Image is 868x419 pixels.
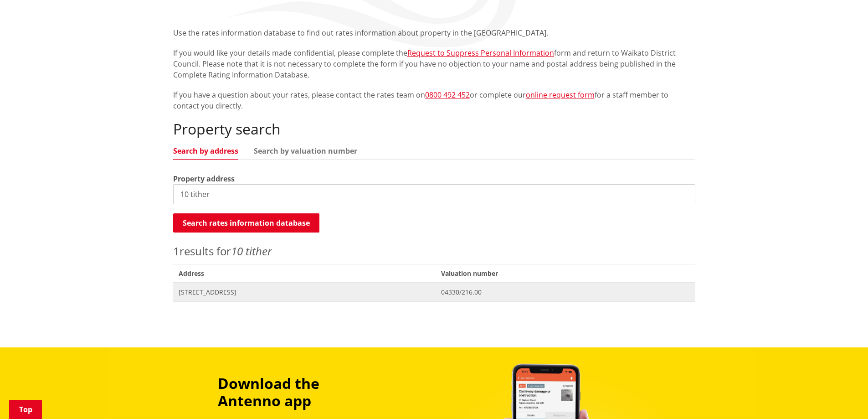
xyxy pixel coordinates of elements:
[436,264,695,283] span: Valuation number
[173,120,695,138] h2: Property search
[407,48,554,58] a: Request to Suppress Personal Information
[826,381,859,414] iframe: Messenger Launcher
[173,264,436,283] span: Address
[173,283,695,301] a: [STREET_ADDRESS] 04330/216.00
[526,90,595,100] a: online request form
[173,243,695,259] p: results for
[173,89,695,111] p: If you have a question about your rates, please contact the rates team on or complete our for a s...
[173,184,695,204] input: e.g. Duke Street NGARUAWAHIA
[218,375,383,410] h3: Download the Antenno app
[441,288,689,297] span: 04330/216.00
[254,147,357,155] a: Search by valuation number
[231,243,272,259] em: 10 tither
[173,213,319,233] button: Search rates information database
[173,27,695,38] p: Use the rates information database to find out rates information about property in the [GEOGRAPHI...
[179,288,431,297] span: [STREET_ADDRESS]
[9,400,42,419] a: Top
[173,173,235,184] label: Property address
[425,90,470,100] a: 0800 492 452
[173,243,180,259] span: 1
[173,47,695,80] p: If you would like your details made confidential, please complete the form and return to Waikato ...
[173,147,238,155] a: Search by address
